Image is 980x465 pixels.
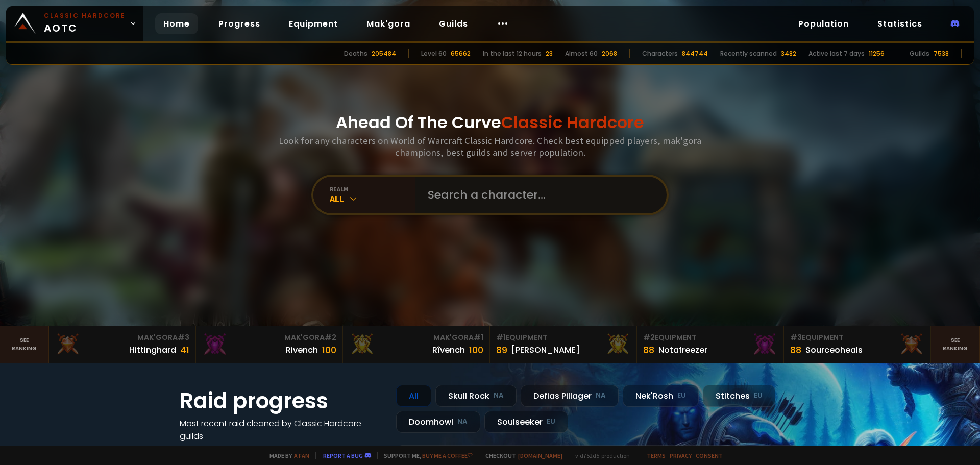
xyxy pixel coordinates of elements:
[490,326,637,363] a: #1Equipment89[PERSON_NAME]
[432,344,465,356] div: Rîvench
[703,385,775,407] div: Stitches
[349,332,483,343] div: Mak'Gora
[496,343,507,357] div: 89
[637,326,784,363] a: #2Equipment88Notafreezer
[596,390,606,401] small: NA
[934,49,949,58] div: 7538
[325,332,336,342] span: # 2
[643,343,654,357] div: 88
[49,326,196,363] a: Mak'Gora#3Hittinghard41
[180,385,384,417] h1: Raid progress
[790,343,801,357] div: 88
[670,452,692,459] a: Privacy
[6,6,143,41] a: Classic HardcoreAOTC
[565,49,598,58] div: Almost 60
[44,11,126,36] span: AOTC
[322,343,336,357] div: 100
[474,332,483,342] span: # 1
[377,452,473,459] span: Support me,
[180,417,384,443] h4: Most recent raid cleaned by Classic Hardcore guilds
[496,332,506,342] span: # 1
[451,49,471,58] div: 65662
[790,332,924,343] div: Equipment
[180,443,246,455] a: See all progress
[546,49,553,58] div: 23
[330,185,415,193] div: realm
[422,177,654,213] input: Search a character...
[790,332,802,342] span: # 3
[677,390,686,401] small: EU
[457,417,468,427] small: NA
[521,385,619,407] div: Defias Pillager
[547,417,555,427] small: EU
[602,49,617,58] div: 2068
[484,411,568,433] div: Soulseeker
[790,13,857,34] a: Population
[642,49,678,58] div: Characters
[569,452,630,459] span: v. d752d5 - production
[623,385,699,407] div: Nek'Rosh
[483,49,542,58] div: In the last 12 hours
[422,452,473,459] a: Buy me a coffee
[358,13,419,34] a: Mak'gora
[805,344,863,356] div: Sourceoheals
[658,344,707,356] div: Notafreezer
[931,326,980,363] a: Seeranking
[784,326,931,363] a: #3Equipment88Sourceoheals
[720,49,777,58] div: Recently scanned
[421,49,447,58] div: Level 60
[643,332,777,343] div: Equipment
[210,13,268,34] a: Progress
[286,344,318,356] div: Rivench
[494,390,504,401] small: NA
[323,452,363,459] a: Report a bug
[869,13,930,34] a: Statistics
[275,135,705,158] h3: Look for any characters on World of Warcraft Classic Hardcore. Check best equipped players, mak'g...
[435,385,517,407] div: Skull Rock
[263,452,309,459] span: Made by
[344,49,367,58] div: Deaths
[643,332,655,342] span: # 2
[754,390,763,401] small: EU
[808,49,865,58] div: Active last 7 days
[294,452,309,459] a: a fan
[330,193,415,205] div: All
[781,49,796,58] div: 3482
[343,326,490,363] a: Mak'Gora#1Rîvench100
[55,332,189,343] div: Mak'Gora
[479,452,562,459] span: Checkout
[518,452,562,459] a: [DOMAIN_NAME]
[396,385,431,407] div: All
[496,332,630,343] div: Equipment
[202,332,336,343] div: Mak'Gora
[281,13,346,34] a: Equipment
[372,49,396,58] div: 205484
[682,49,708,58] div: 844744
[180,343,189,357] div: 41
[155,13,198,34] a: Home
[178,332,189,342] span: # 3
[910,49,929,58] div: Guilds
[396,411,480,433] div: Doomhowl
[647,452,666,459] a: Terms
[511,344,580,356] div: [PERSON_NAME]
[129,344,176,356] div: Hittinghard
[869,49,885,58] div: 11256
[431,13,476,34] a: Guilds
[44,11,126,20] small: Classic Hardcore
[501,111,644,134] span: Classic Hardcore
[196,326,343,363] a: Mak'Gora#2Rivench100
[336,110,644,135] h1: Ahead Of The Curve
[696,452,723,459] a: Consent
[469,343,483,357] div: 100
